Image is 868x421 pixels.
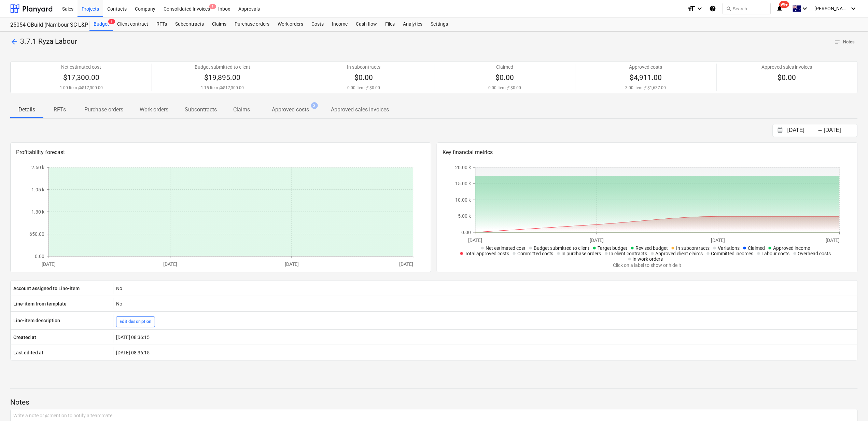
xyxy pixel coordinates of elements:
div: No [113,283,857,294]
p: 0.00 Item @ $0.00 [347,85,380,91]
tspan: [DATE] [285,261,299,267]
div: - [818,128,823,133]
div: [DATE] 08:36:15 [113,332,857,343]
div: No [113,298,857,309]
p: Click on a label to show or hide it [455,262,840,269]
p: 1.15 Item @ $17,300.00 [201,85,244,91]
span: $4,911.00 [630,73,662,82]
tspan: [DATE] [399,261,413,267]
iframe: Chat Widget [834,388,868,421]
a: Work orders [274,17,307,31]
i: Knowledge base [709,4,716,13]
p: In subcontracts [347,64,380,70]
span: $0.00 [778,73,796,82]
tspan: [DATE] [163,261,177,267]
div: Budget [89,17,113,31]
p: Line-item description [13,317,60,324]
span: Variations [718,245,740,251]
i: keyboard_arrow_down [801,4,809,13]
span: In work orders [633,256,663,262]
span: In client contracts [610,251,647,256]
span: $0.00 [495,73,514,82]
span: Overhead costs [798,251,831,256]
p: 1.00 Item @ $17,300.00 [60,85,103,91]
p: Key financial metrics [443,148,852,157]
i: notifications [776,4,783,13]
a: Client contract [113,17,152,31]
span: Revised budget [635,245,668,251]
p: Purchase orders [84,106,123,114]
button: Notes [832,37,858,47]
a: Analytics [399,17,426,31]
span: Committed incomes [711,251,754,256]
a: Subcontracts [171,17,208,31]
span: 1 [209,4,216,9]
span: Budget submitted to client [534,245,589,251]
span: Claimed [748,245,765,251]
i: format_size [687,4,696,13]
tspan: [DATE] [826,237,840,243]
p: Net estimated cost [61,64,101,70]
tspan: [DATE] [590,237,604,243]
input: Start Date [786,126,821,135]
div: 25054 QBuild (Nambour SC L&P Block ACM) [10,22,81,29]
div: Claims [208,17,230,31]
a: Income [328,17,352,31]
span: 3 [311,102,318,109]
div: Edit description [120,318,152,326]
div: RFTs [152,17,171,31]
tspan: 1.95 k [31,187,45,192]
span: In subcontracts [676,245,710,251]
tspan: 1.30 k [31,209,45,215]
tspan: 0.00 [35,254,44,259]
button: Interact with the calendar and add the check-in date for your trip. [774,126,786,134]
p: Claims [233,106,250,114]
p: Line-item from template [13,300,67,307]
p: Profitability forecast [16,148,425,157]
span: Committed costs [517,251,554,256]
span: In purchase orders [562,251,601,256]
span: 99+ [780,1,789,8]
a: Settings [426,17,452,31]
tspan: 2.60 k [31,165,45,170]
span: Total approved costs [465,251,509,256]
p: Details [18,106,35,114]
a: Purchase orders [230,17,274,31]
a: Files [381,17,399,31]
span: 2 [108,19,115,24]
p: Last edited at [13,349,43,356]
p: Claimed [496,64,513,70]
span: Approved client claims [656,251,703,256]
tspan: [DATE] [468,237,482,243]
button: Search [723,3,771,14]
button: Edit description [116,316,155,327]
span: Net estimated cost [486,245,526,251]
tspan: 650.00 [29,231,44,237]
span: [PERSON_NAME] [815,6,849,11]
p: Approved costs [629,64,662,70]
p: Budget submitted to client [195,64,250,70]
tspan: [DATE] [42,261,56,267]
tspan: 15.00 k [455,181,471,186]
p: Approved costs [272,106,309,114]
i: keyboard_arrow_down [696,4,704,13]
tspan: 0.00 [461,230,471,235]
a: Costs [307,17,328,31]
span: 3.7.1 Ryza Labour [20,37,77,45]
i: keyboard_arrow_down [850,4,858,13]
a: Budget2 [89,17,113,31]
span: $0.00 [354,73,373,82]
p: Approved sales invoices [331,106,389,114]
p: Subcontracts [185,106,217,114]
div: Cash flow [352,17,381,31]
